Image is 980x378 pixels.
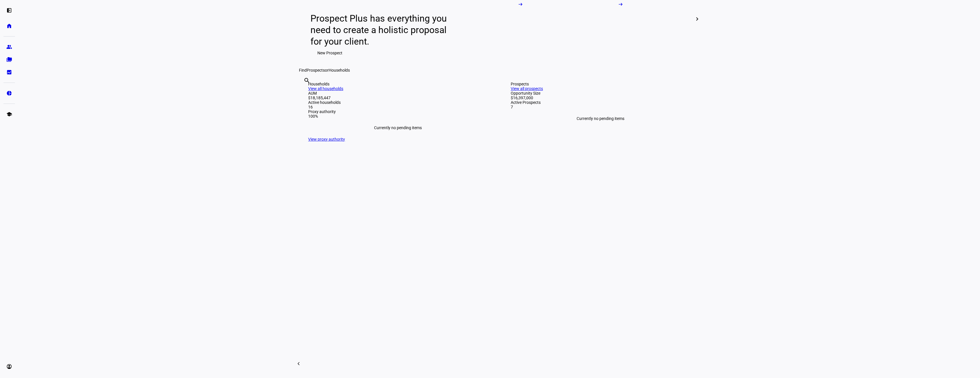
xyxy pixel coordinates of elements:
[308,137,345,142] a: View proxy authority
[6,44,12,50] eth-mat-symbol: group
[518,1,523,7] mat-icon: arrow_right_alt
[3,66,15,78] a: bid_landscape
[317,47,342,59] span: New Prospect
[694,16,701,22] mat-icon: chevron_right
[308,82,488,86] div: Households
[308,100,488,105] div: Active households
[618,1,624,7] mat-icon: arrow_right_alt
[511,105,690,109] div: 7
[295,360,302,367] mat-icon: chevron_left
[6,364,12,369] eth-mat-symbol: account_circle
[307,68,325,72] span: Prospects
[6,69,12,75] eth-mat-symbol: bid_landscape
[308,86,343,91] a: View all households
[511,96,690,100] div: $16,397,000
[304,77,310,84] mat-icon: search
[511,109,690,128] div: Currently no pending items
[308,96,488,100] div: $18,185,447
[3,87,15,99] a: pie_chart
[511,82,690,86] div: Prospects
[511,100,690,105] div: Active Prospects
[3,20,15,32] a: home
[299,68,699,72] div: Find or
[310,47,349,59] button: New Prospect
[3,54,15,65] a: folder_copy
[310,13,452,47] div: Prospect Plus has everything you need to create a holistic proposal for your client.
[511,91,690,96] div: Opportunity Size
[6,90,12,96] eth-mat-symbol: pie_chart
[308,119,488,137] div: Currently no pending items
[308,114,488,119] div: 100%
[6,23,12,29] eth-mat-symbol: home
[308,105,488,109] div: 16
[511,86,543,91] a: View all prospects
[3,41,15,53] a: group
[329,68,350,72] span: Households
[304,85,305,92] input: Enter name of prospect or household
[6,57,12,62] eth-mat-symbol: folder_copy
[6,7,12,13] eth-mat-symbol: left_panel_open
[308,91,488,96] div: AUM
[6,111,12,117] eth-mat-symbol: school
[308,109,488,114] div: Proxy authority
